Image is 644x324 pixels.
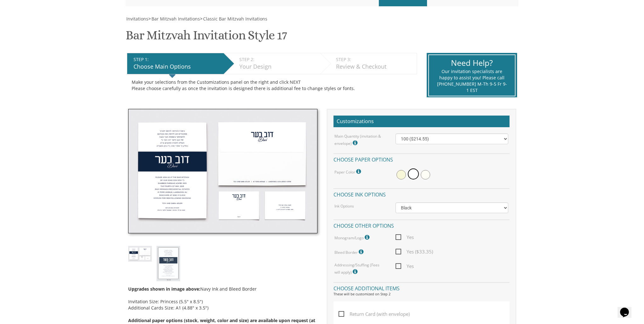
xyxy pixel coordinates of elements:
h2: Customizations [333,116,510,128]
a: Classic Bar Mitzvah Invitations [202,16,267,22]
h4: Choose additional items [333,282,510,293]
span: Upgrades shown in image above: [128,286,200,292]
div: STEP 2: [239,56,317,63]
span: > [148,16,200,22]
div: STEP 1: [134,56,220,63]
h1: Bar Mitzvah Invitation Style 17 [126,28,287,47]
div: Make your selections from the Customizations panel on the right and click NEXT Please choose care... [132,79,412,92]
iframe: chat widget [618,299,638,318]
span: Yes [396,262,414,270]
label: Addressing/Stuffing (Fees will apply) [334,262,386,276]
span: Yes ($33.35) [396,248,433,256]
span: Return Card (with envelope) [339,310,410,318]
span: Invitations [126,16,148,22]
div: Your Design [239,63,317,71]
a: Invitations [126,16,148,22]
span: > [200,16,267,22]
h4: Choose other options [333,219,510,230]
h4: Choose paper options [333,153,510,164]
div: Review & Checkout [336,63,413,71]
img: bminv-thumb-17.jpg [128,109,317,234]
label: Ink Options [334,203,354,209]
h4: Choose ink options [333,188,510,199]
div: These will be customized on Step 2 [333,292,510,297]
div: Choose Main Options [134,63,220,71]
a: Bar Mitzvah Invitations [151,16,200,22]
img: bminv-thumb-17.jpg [128,246,152,261]
span: Bar Mitzvah Invitations [151,16,200,22]
div: Need Help? [437,57,507,69]
div: Our invitation specialists are happy to assist you! Please call [PHONE_NUMBER] M-Th 9-5 Fr 9-1 EST [437,68,507,94]
label: Bleed Border [334,248,365,256]
img: no%20bleed%20samples-3.jpg [157,246,180,281]
span: Yes [396,233,414,241]
label: Monogram/Logo [334,233,371,242]
label: Paper Color [334,168,362,176]
div: STEP 3: [336,56,413,63]
span: Classic Bar Mitzvah Invitations [203,16,267,22]
label: Main Quantity (invitation & envelope) [334,134,386,147]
